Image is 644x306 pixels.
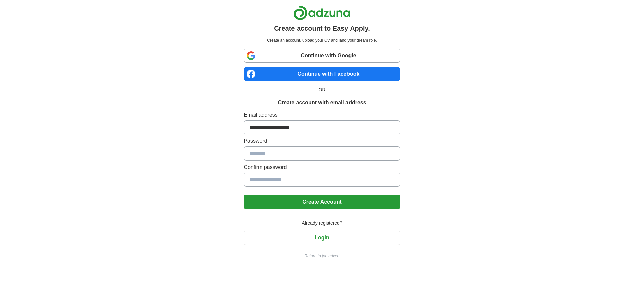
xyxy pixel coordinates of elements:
[244,111,400,119] label: Email address
[244,253,400,259] a: Return to job advert
[293,5,351,20] img: Adzuna logo
[244,231,400,245] button: Login
[315,86,330,93] span: OR
[244,67,400,81] a: Continue with Facebook
[245,37,399,43] p: Create an account, upload your CV and land your dream role.
[244,195,400,209] button: Create Account
[298,220,346,227] span: Already registered?
[244,137,400,145] label: Password
[244,235,400,241] a: Login
[244,49,400,63] a: Continue with Google
[278,99,366,107] h1: Create account with email address
[274,23,370,33] h1: Create account to Easy Apply.
[244,163,400,171] label: Confirm password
